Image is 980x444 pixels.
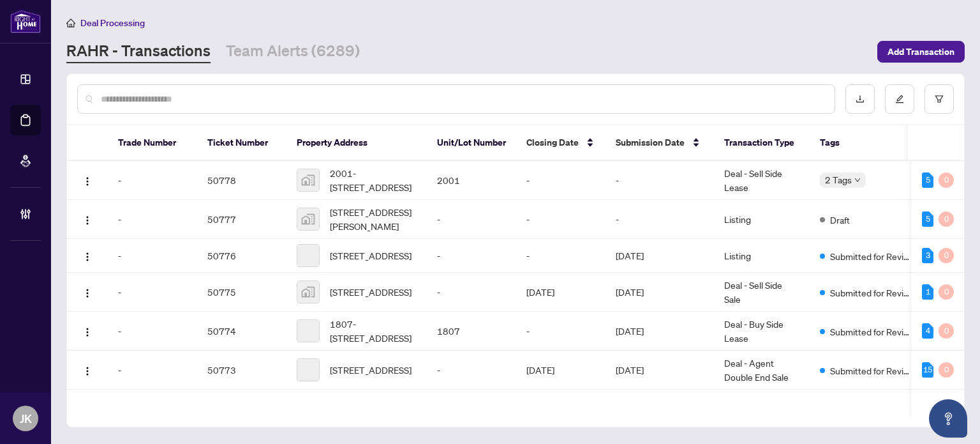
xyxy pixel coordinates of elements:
[197,161,286,200] td: 50778
[830,213,850,227] span: Draft
[526,135,579,149] span: Closing Date
[924,84,954,114] button: filter
[516,239,605,273] td: -
[887,42,954,62] span: Add Transaction
[845,84,875,114] button: download
[77,321,98,341] button: Logo
[427,239,516,273] td: -
[77,170,98,190] button: Logo
[80,17,145,29] span: Deal Processing
[197,125,286,161] th: Ticket Number
[516,351,605,390] td: [DATE]
[922,362,933,378] div: 15
[330,317,417,345] span: 1807-[STREET_ADDRESS]
[297,208,319,230] img: thumbnail-img
[10,10,41,33] img: logo
[714,125,810,161] th: Transaction Type
[922,248,933,263] div: 3
[197,200,286,239] td: 50777
[922,284,933,300] div: 1
[929,399,967,438] button: Open asap
[297,281,319,303] img: thumbnail-img
[108,200,197,239] td: -
[330,285,412,299] span: [STREET_ADDRESS]
[108,239,197,273] td: -
[605,273,714,312] td: [DATE]
[605,200,714,239] td: -
[922,211,933,227] div: 5
[922,172,933,188] div: 5
[427,351,516,390] td: -
[830,249,913,263] span: Submitted for Review
[825,172,852,187] span: 2 Tags
[605,125,714,161] th: Submission Date
[427,312,516,351] td: 1807
[714,200,810,239] td: Listing
[939,211,954,227] div: 0
[82,366,93,376] img: Logo
[605,239,714,273] td: [DATE]
[330,249,412,263] span: [STREET_ADDRESS]
[286,125,427,161] th: Property Address
[82,215,93,226] img: Logo
[714,351,810,390] td: Deal - Agent Double End Sale
[82,288,93,298] img: Logo
[516,200,605,239] td: -
[66,40,211,63] a: RAHR - Transactions
[516,312,605,351] td: -
[108,351,197,390] td: -
[427,200,516,239] td: -
[108,161,197,200] td: -
[714,161,810,200] td: Deal - Sell Side Lease
[922,323,933,339] div: 4
[82,252,93,262] img: Logo
[939,248,954,263] div: 0
[108,125,197,161] th: Trade Number
[605,161,714,200] td: -
[605,312,714,351] td: [DATE]
[77,245,98,266] button: Logo
[297,169,319,191] img: thumbnail-img
[108,273,197,312] td: -
[82,176,93,187] img: Logo
[935,95,944,103] span: filter
[516,161,605,200] td: -
[20,410,32,427] span: JK
[895,95,904,103] span: edit
[939,323,954,339] div: 0
[854,177,861,183] span: down
[427,125,516,161] th: Unit/Lot Number
[830,325,913,339] span: Submitted for Review
[427,161,516,200] td: 2001
[830,364,913,378] span: Submitted for Review
[885,84,914,114] button: edit
[605,351,714,390] td: [DATE]
[197,312,286,351] td: 50774
[516,125,605,161] th: Closing Date
[330,205,417,233] span: [STREET_ADDRESS][PERSON_NAME]
[939,362,954,378] div: 0
[66,19,75,27] span: home
[616,135,685,149] span: Submission Date
[714,239,810,273] td: Listing
[877,41,965,63] button: Add Transaction
[226,40,360,63] a: Team Alerts (6289)
[427,273,516,312] td: -
[939,172,954,188] div: 0
[82,327,93,337] img: Logo
[77,209,98,229] button: Logo
[516,273,605,312] td: [DATE]
[197,351,286,390] td: 50773
[108,312,197,351] td: -
[810,125,923,161] th: Tags
[77,360,98,380] button: Logo
[197,239,286,273] td: 50776
[714,312,810,351] td: Deal - Buy Side Lease
[330,166,417,194] span: 2001-[STREET_ADDRESS]
[939,284,954,300] div: 0
[77,282,98,302] button: Logo
[714,273,810,312] td: Deal - Sell Side Sale
[330,363,412,377] span: [STREET_ADDRESS]
[856,95,865,103] span: download
[830,286,913,300] span: Submitted for Review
